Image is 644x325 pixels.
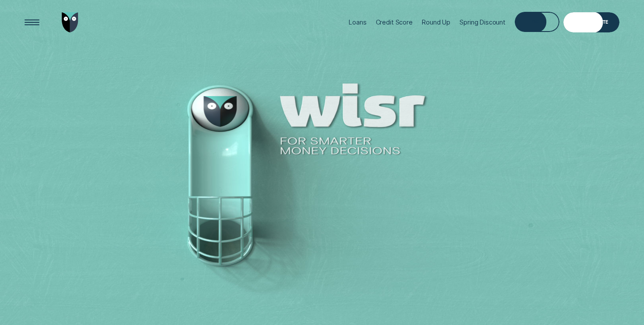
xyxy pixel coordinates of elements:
div: Loans [349,18,366,26]
img: Wisr [62,12,78,32]
div: Spring Discount [460,18,506,26]
div: Round Up [422,18,450,26]
button: Log in [515,12,559,32]
div: Credit Score [376,18,413,26]
button: Open Menu [22,12,42,32]
a: Get Estimate [563,12,619,32]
